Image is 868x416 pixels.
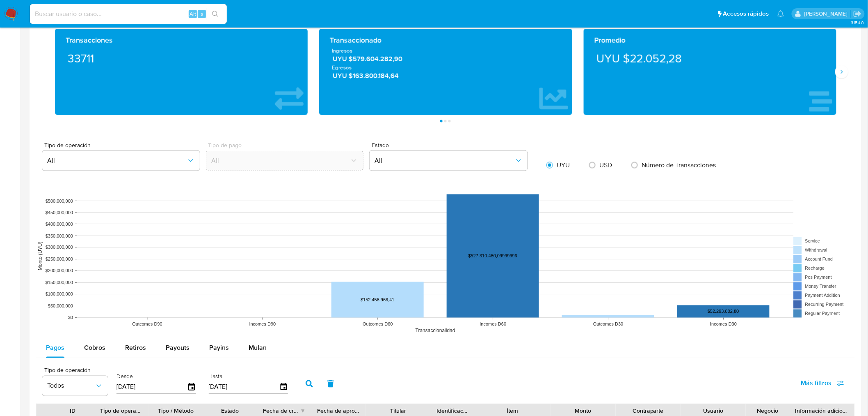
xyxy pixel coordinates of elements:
[190,10,196,18] span: Alt
[30,9,227,19] input: Buscar usuario o caso...
[201,10,203,18] span: s
[723,9,769,18] span: Accesos rápidos
[851,19,864,26] span: 3.154.0
[853,9,862,18] a: Salir
[804,10,850,18] p: gregorio.negri@mercadolibre.com
[777,10,784,17] a: Notificaciones
[207,8,224,20] button: search-icon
